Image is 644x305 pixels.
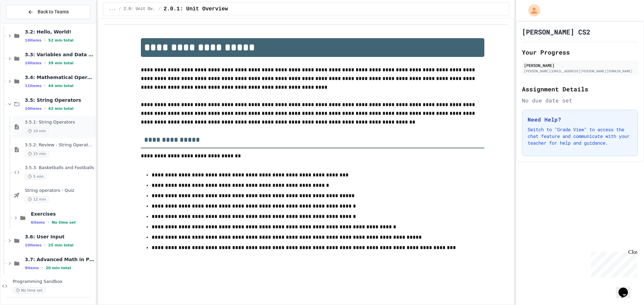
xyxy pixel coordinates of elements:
span: 3.5: String Operators [25,97,94,103]
span: 39 min total [48,61,73,65]
span: 52 min total [48,38,73,43]
span: 5 min [25,173,47,180]
iframe: chat widget [616,278,637,298]
span: Back to Teams [38,8,69,15]
h2: Assignment Details [522,84,638,94]
span: Programming Sandbox [13,279,94,285]
span: 12 min [25,196,49,203]
span: • [44,242,46,248]
span: • [44,83,46,88]
span: • [44,60,46,66]
span: • [48,220,49,225]
span: ... [109,6,116,12]
span: 3.2: Hello, World! [25,29,94,35]
span: 6 items [31,220,45,225]
span: 2.0.1: Unit Overview [164,5,228,13]
span: • [44,37,46,43]
div: Chat with us now!Close [3,3,46,43]
span: 15 min [25,151,49,157]
div: [PERSON_NAME] [524,62,636,68]
span: 3.6: User Input [25,234,94,240]
span: 10 items [25,243,42,247]
div: My Account [521,3,542,18]
span: • [42,265,43,271]
span: / [159,6,161,12]
span: • [44,106,46,111]
span: 10 items [25,61,42,65]
span: String operators - Quiz [25,188,94,194]
div: No due date set [522,96,638,104]
span: / [118,6,121,12]
span: 20 min total [46,266,71,270]
h3: Need Help? [528,116,632,124]
span: 44 min total [48,84,73,88]
h1: [PERSON_NAME] CS2 [522,27,590,36]
span: 3.5.3: Basketballs and Footballs [25,165,94,171]
span: 3.4: Mathematical Operators [25,74,94,80]
button: Back to Teams [6,5,90,19]
span: 2.0: Unit Overview [124,6,156,12]
span: 11 items [25,84,42,88]
span: 9 items [25,266,39,270]
span: 25 min total [48,243,73,247]
span: 42 min total [48,106,73,111]
span: 10 items [25,38,42,43]
span: 3.5.1: String Operators [25,120,94,125]
span: No time set [13,287,46,294]
span: 10 min [25,128,49,134]
span: 10 items [25,106,42,111]
iframe: chat widget [588,249,637,278]
span: 3.3: Variables and Data Types [25,52,94,58]
span: Exercises [31,211,94,217]
span: No time set [52,220,76,225]
div: [PERSON_NAME][EMAIL_ADDRESS][PERSON_NAME][DOMAIN_NAME] [524,69,636,74]
span: 3.7: Advanced Math in Python [25,256,94,262]
span: 3.5.2: Review - String Operators [25,142,94,148]
p: Switch to "Grade View" to access the chat feature and communicate with your teacher for help and ... [528,126,632,146]
h2: Your Progress [522,48,638,57]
